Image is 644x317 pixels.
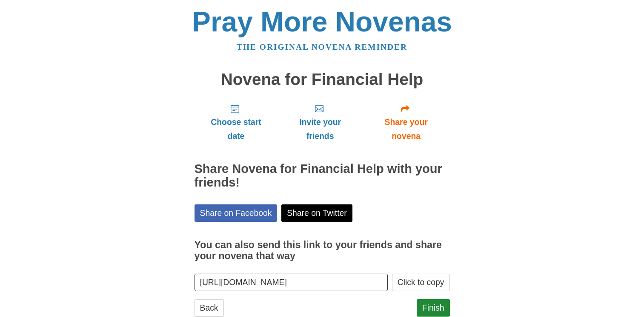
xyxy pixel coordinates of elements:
[281,204,352,222] a: Share on Twitter
[195,240,450,261] h3: You can also send this link to your friends and share your novena that way
[371,115,441,143] span: Share your novena
[192,6,452,37] a: Pray More Novenas
[286,115,354,143] span: Invite your friends
[195,299,224,317] a: Back
[195,97,278,147] a: Choose start date
[195,71,450,89] h1: Novena for Financial Help
[203,115,269,143] span: Choose start date
[278,97,362,147] a: Invite your friends
[195,204,278,222] a: Share on Facebook
[417,299,450,317] a: Finish
[237,42,407,51] a: The original novena reminder
[363,97,450,147] a: Share your novena
[392,274,450,291] button: Click to copy
[195,162,450,190] h2: Share Novena for Financial Help with your friends!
